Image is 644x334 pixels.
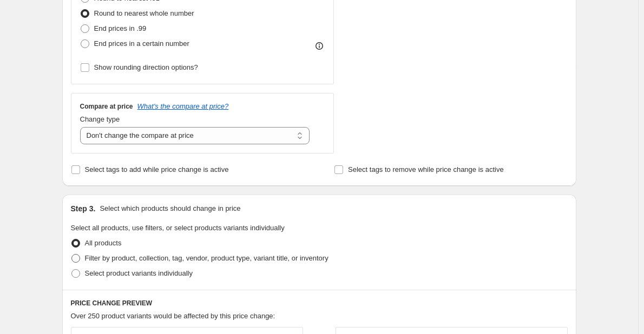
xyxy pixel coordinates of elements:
span: Filter by product, collection, tag, vendor, product type, variant title, or inventory [85,254,328,262]
h3: Compare at price [80,102,133,111]
button: What's the compare at price? [137,102,229,110]
span: Round to nearest whole number [94,9,194,17]
span: End prices in a certain number [94,39,189,48]
span: Show rounding direction options? [94,63,198,71]
h2: Step 3. [71,203,96,214]
span: Select tags to add while price change is active [85,165,229,173]
span: Select tags to remove while price change is active [348,165,504,173]
p: Select which products should change in price [100,203,240,214]
span: All products [85,239,122,247]
span: Select product variants individually [85,269,193,277]
span: Select all products, use filters, or select products variants individually [71,224,285,232]
span: Over 250 product variants would be affected by this price change: [71,312,275,320]
span: Change type [80,115,120,123]
span: End prices in .99 [94,24,147,32]
h6: PRICE CHANGE PREVIEW [71,299,568,308]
